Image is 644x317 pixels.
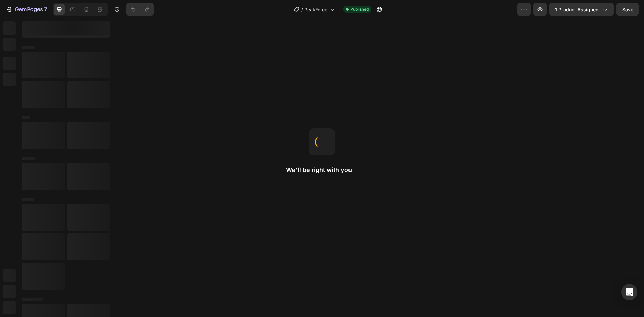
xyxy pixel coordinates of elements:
[350,6,369,12] span: Published
[44,5,47,13] p: 7
[616,3,639,16] button: Save
[304,6,327,13] span: PeakForce
[549,3,614,16] button: 1 product assigned
[286,166,358,174] h2: We'll be right with you
[622,7,633,12] span: Save
[301,6,303,13] span: /
[555,6,599,13] span: 1 product assigned
[3,3,50,16] button: 7
[621,284,637,300] div: Open Intercom Messenger
[126,3,154,16] div: Undo/Redo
